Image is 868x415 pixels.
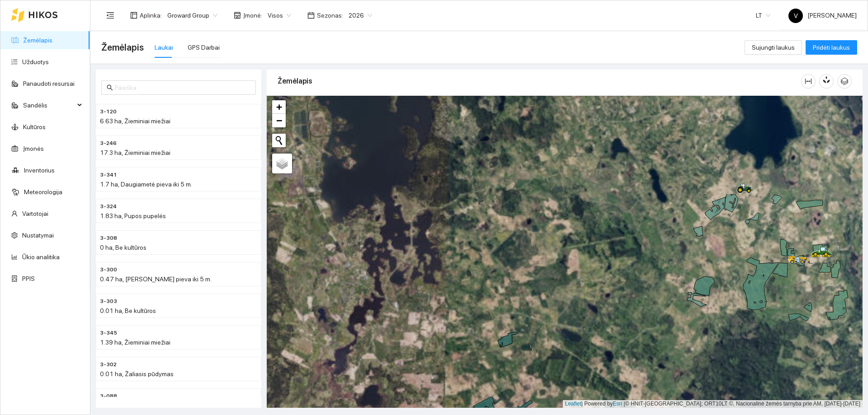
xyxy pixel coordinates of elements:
[100,181,192,188] span: 1.7 ha, Daugiametė pieva iki 5 m.
[100,297,117,306] span: 3-303
[100,329,117,337] span: 3-345
[745,40,802,55] button: Sujungti laukus
[22,58,49,65] a: Užduotys
[349,9,372,22] span: 2026
[22,253,60,261] a: Ūkio analitika
[155,42,173,52] div: Laukai
[100,234,117,242] span: 3-308
[100,171,117,179] span: 3-341
[794,9,798,23] span: V
[813,42,850,52] span: Pridėti laukus
[23,145,44,152] a: Įmonės
[100,307,156,314] span: 0.01 ha, Be kultūros
[317,10,343,20] span: Sezonas :
[167,9,217,22] span: Groward Group
[140,10,162,20] span: Aplinka :
[806,44,857,51] a: Pridėti laukus
[100,275,212,283] span: 0.47 ha, [PERSON_NAME] pieva iki 5 m.
[806,40,857,55] button: Pridėti laukus
[22,275,35,282] a: PPIS
[243,10,262,20] span: Įmonė :
[130,12,137,19] span: layout
[100,266,117,274] span: 3-300
[24,188,62,196] a: Meteorologija
[802,78,815,85] span: column-width
[272,154,292,173] a: Layers
[565,401,581,407] a: Leaflet
[106,11,114,19] span: menu-fold
[613,401,623,407] a: Esri
[272,114,286,127] a: Zoom out
[101,6,119,24] button: menu-fold
[24,167,55,174] a: Inventorius
[100,360,117,369] span: 3-302
[23,96,75,114] span: Sandėlis
[268,9,291,22] span: Visos
[23,123,46,131] a: Kultūros
[23,80,75,87] a: Panaudoti resursai
[272,100,286,114] a: Zoom in
[22,232,54,239] a: Nustatymai
[272,134,286,147] button: Initiate a new search
[101,40,144,55] span: Žemėlapis
[307,12,315,19] span: calendar
[624,401,625,407] span: |
[22,210,48,217] a: Vartotojai
[100,244,146,251] span: 0 ha, Be kultūros
[100,339,170,346] span: 1.39 ha, Žieminiai miežiai
[100,370,174,378] span: 0.01 ha, Žaliasis pūdymas
[745,44,802,51] a: Sujungti laukus
[278,68,801,94] div: Žemėlapis
[276,115,282,126] span: −
[100,117,170,125] span: 6.63 ha, Žieminiai miežiai
[100,202,117,211] span: 3-324
[801,74,816,89] button: column-width
[276,101,282,112] span: +
[107,84,113,91] span: search
[100,392,117,401] span: 3-088
[100,139,117,148] span: 3-246
[23,37,52,44] a: Žemėlapis
[100,107,117,116] span: 3-120
[100,212,166,219] span: 1.83 ha, Pupos pupelės
[752,42,795,52] span: Sujungti laukus
[234,12,241,19] span: shop
[115,83,250,93] input: Paieška
[188,42,220,52] div: GPS Darbai
[788,12,857,19] span: [PERSON_NAME]
[756,9,770,22] span: LT
[563,400,863,408] div: | Powered by © HNIT-[GEOGRAPHIC_DATA]; ORT10LT ©, Nacionalinė žemės tarnyba prie AM, [DATE]-[DATE]
[100,149,170,156] span: 17.3 ha, Žieminiai miežiai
